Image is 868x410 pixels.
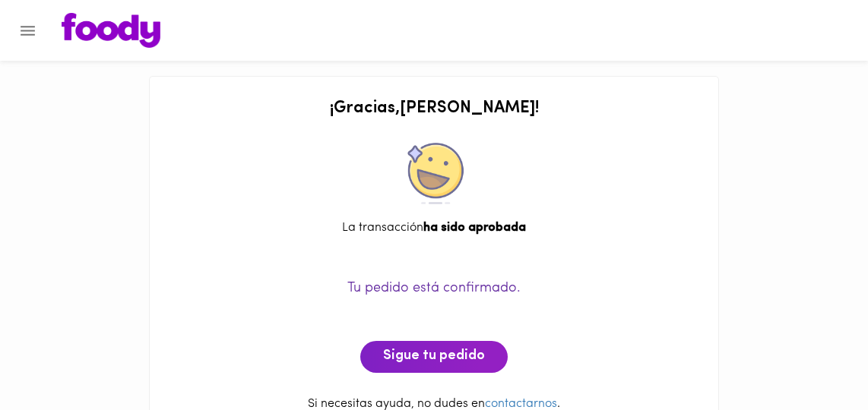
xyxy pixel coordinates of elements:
[423,222,526,234] b: ha sido aprobada
[62,13,160,48] img: logo.png
[9,12,46,49] button: Menu
[383,348,485,365] span: Sigue tu pedido
[347,282,521,295] span: Tu pedido está confirmado.
[165,99,703,118] h2: ¡ Gracias , [PERSON_NAME] !
[165,219,703,237] div: La transacción
[485,398,557,410] a: contactarnos
[404,143,464,204] img: approved.png
[360,341,508,373] button: Sigue tu pedido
